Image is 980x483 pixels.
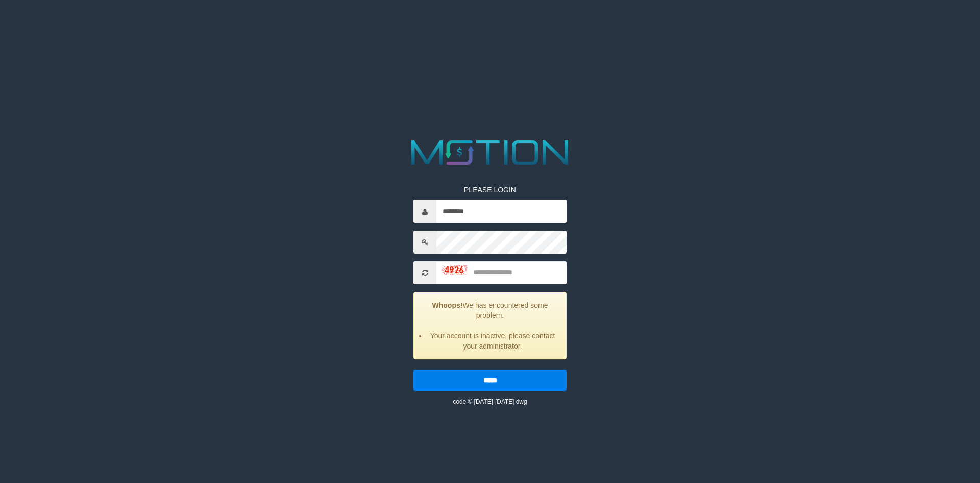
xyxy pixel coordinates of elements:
[404,135,576,169] img: MOTION_logo.png
[413,292,567,359] div: We has encountered some problem.
[413,185,567,195] p: PLEASE LOGIN
[432,301,463,309] strong: Whoops!
[427,331,558,351] li: Your account is inactive, please contact your administrator.
[442,265,467,275] img: captcha
[453,398,527,405] small: code © [DATE]-[DATE] dwg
